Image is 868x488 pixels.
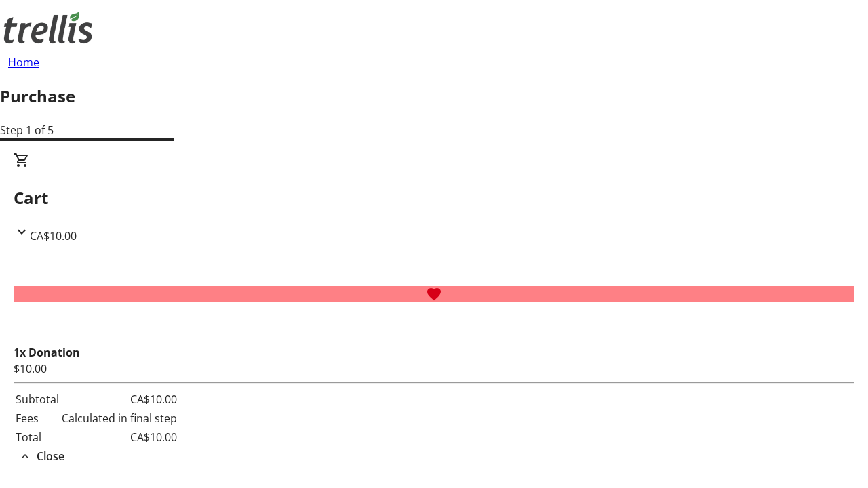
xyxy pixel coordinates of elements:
strong: 1x Donation [14,345,80,360]
td: CA$10.00 [61,428,178,446]
td: CA$10.00 [61,390,178,408]
td: Calculated in final step [61,409,178,427]
div: CartCA$10.00 [14,244,854,465]
h2: Cart [14,186,854,210]
td: Total [15,428,60,446]
div: CartCA$10.00 [14,152,854,244]
span: CA$10.00 [30,228,77,243]
span: Close [37,448,64,464]
td: Subtotal [15,390,60,408]
div: $10.00 [14,361,854,377]
td: Fees [15,409,60,427]
button: Close [14,448,70,464]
